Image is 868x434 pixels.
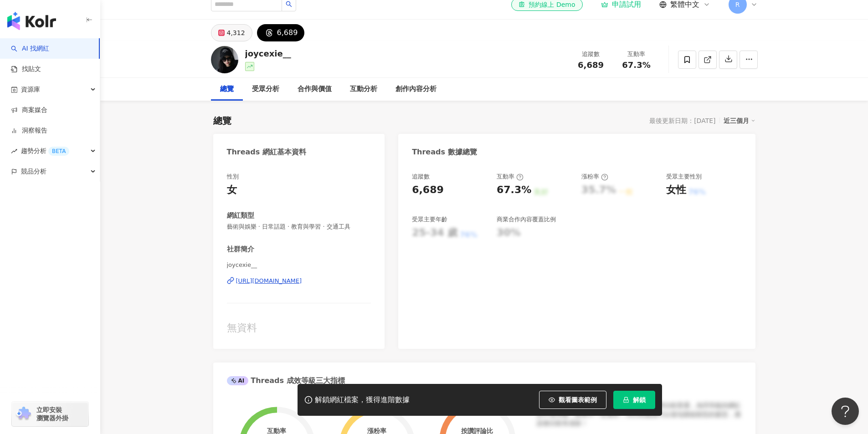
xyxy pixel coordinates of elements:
div: 總覽 [213,114,231,127]
a: 洞察報告 [11,126,47,135]
span: joycexie__ [227,261,371,269]
div: Threads 網紅基本資料 [227,147,306,157]
div: 受眾主要年齡 [412,215,447,224]
img: KOL Avatar [211,46,238,73]
button: 6,689 [257,24,305,41]
div: 追蹤數 [412,173,430,181]
div: 商業合作內容覆蓋比例 [497,215,556,224]
div: 漲粉率 [581,173,608,181]
div: 總覽 [220,84,234,95]
span: 67.3% [622,61,650,70]
div: Threads 成效等級三大指標 [227,376,345,386]
img: logo [7,12,56,30]
a: chrome extension立即安裝 瀏覽器外掛 [12,402,88,426]
div: 追蹤數 [574,50,608,59]
span: 競品分析 [21,161,46,182]
div: BETA [48,147,69,156]
a: searchAI 找網紅 [11,44,49,53]
div: 互動率 [619,50,654,59]
div: AI [227,376,249,385]
a: 找貼文 [11,65,41,74]
div: 性別 [227,173,239,181]
a: 商案媒合 [11,106,47,115]
span: 觀看圖表範例 [559,396,597,403]
div: 4,312 [227,26,245,39]
div: 解鎖網紅檔案，獲得進階數據 [315,395,410,405]
div: 女 [227,183,237,197]
div: 合作與價值 [298,84,332,95]
div: 最後更新日期：[DATE] [649,117,715,124]
div: [URL][DOMAIN_NAME] [236,277,302,285]
button: 解鎖 [613,391,655,409]
span: 資源庫 [21,79,40,100]
img: chrome extension [15,407,32,421]
div: 社群簡介 [227,245,254,254]
a: [URL][DOMAIN_NAME] [227,277,371,285]
span: 解鎖 [633,396,646,403]
span: 立即安裝 瀏覽器外掛 [36,406,68,422]
span: lock [623,397,629,403]
div: 無資料 [227,321,371,335]
span: search [286,1,292,7]
span: 6,689 [578,60,604,70]
div: 互動率 [497,173,524,181]
div: 創作內容分析 [395,84,437,95]
span: rise [11,148,17,154]
div: 6,689 [277,26,298,39]
div: 網紅類型 [227,211,254,220]
div: 近三個月 [724,115,755,127]
button: 4,312 [211,24,252,41]
div: 67.3% [497,183,531,197]
div: 受眾分析 [252,84,279,95]
span: 趨勢分析 [21,141,69,161]
div: 互動分析 [350,84,377,95]
div: Threads 數據總覽 [412,147,477,157]
button: 觀看圖表範例 [539,391,606,409]
div: 受眾主要性別 [666,173,702,181]
div: 6,689 [412,183,444,197]
span: 藝術與娛樂 · 日常話題 · 教育與學習 · 交通工具 [227,223,371,231]
div: 女性 [666,183,686,197]
div: joycexie__ [245,48,291,59]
